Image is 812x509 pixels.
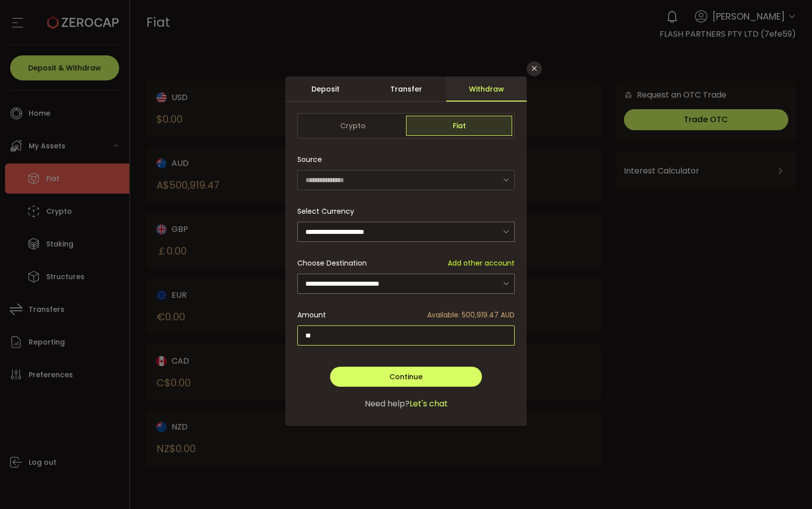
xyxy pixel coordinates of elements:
div: dialog [285,76,527,426]
div: Withdraw [446,76,527,102]
span: Available: 500,919.47 AUD [427,310,515,320]
label: Select Currency [297,206,360,216]
button: Close [527,61,542,76]
div: Deposit [285,76,366,102]
span: Let's chat [410,398,448,410]
span: Fiat [406,116,512,136]
span: Need help? [365,398,410,410]
span: Crypto [300,116,406,136]
button: Continue [330,367,482,387]
span: Continue [389,372,423,382]
span: Source [297,149,322,169]
span: Choose Destination [297,258,367,269]
div: Transfer [366,76,446,102]
span: Amount [297,310,326,320]
iframe: Chat Widget [692,400,812,509]
span: Add other account [448,258,515,269]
